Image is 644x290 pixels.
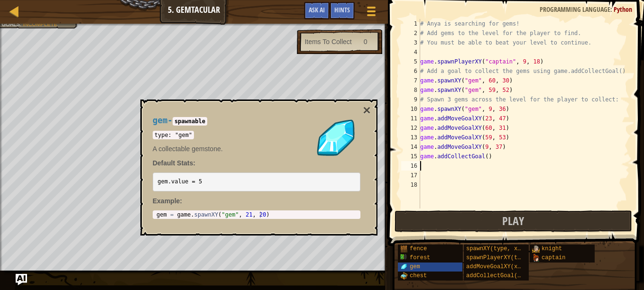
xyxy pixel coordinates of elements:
span: addCollectGoal(amount) [466,272,541,279]
div: 15 [401,152,420,161]
div: 12 [401,123,420,133]
div: 13 [401,133,420,142]
span: Play [502,213,524,228]
div: Items To Collect [304,37,351,46]
button: Ask AI [304,2,330,19]
span: gem [153,116,168,125]
div: 6 [401,66,420,76]
span: fence [410,245,427,252]
img: portrait.png [400,272,408,280]
code: gem.value = 5 [157,178,202,185]
div: 1 [401,19,420,28]
div: 14 [401,142,420,152]
code: spawnable [173,117,207,126]
div: 8 [401,85,420,95]
div: 2 [401,28,420,38]
div: 4 [401,47,420,57]
span: chest [410,272,427,279]
button: Show game menu [359,2,383,24]
div: 9 [401,95,420,104]
span: addMoveGoalXY(x, y) [466,263,531,270]
img: portrait.png [400,254,408,262]
img: portrait.png [532,254,540,262]
img: portrait.png [400,263,408,271]
span: gem [410,263,420,270]
div: 10 [401,104,420,114]
span: knight [542,245,562,252]
h4: - [153,116,360,125]
div: 18 [401,180,420,190]
span: spawnXY(type, x, y) [466,245,531,252]
button: × [363,104,370,117]
span: Ask AI [309,5,325,14]
span: : [610,5,614,14]
div: 17 [401,171,420,180]
img: portrait.png [400,245,408,253]
img: Gem [313,116,360,163]
p: A collectable gemstone. [153,144,360,154]
div: 7 [401,76,420,85]
span: captain [542,254,565,261]
span: Programming language [540,5,610,14]
code: type: "gem" [153,131,194,139]
strong: : [153,197,182,205]
span: Python [614,5,632,14]
strong: Default Stats: [153,159,195,167]
span: Example [153,197,180,205]
div: 11 [401,114,420,123]
button: Ask AI [16,274,27,285]
button: Play [395,210,632,232]
div: 3 [401,38,420,47]
img: portrait.png [532,245,540,253]
div: 16 [401,161,420,171]
span: forest [410,254,430,261]
span: spawnPlayerXY(type, x, y) [466,254,552,261]
div: 0 [364,37,368,46]
span: Hints [334,5,350,14]
div: 5 [401,57,420,66]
